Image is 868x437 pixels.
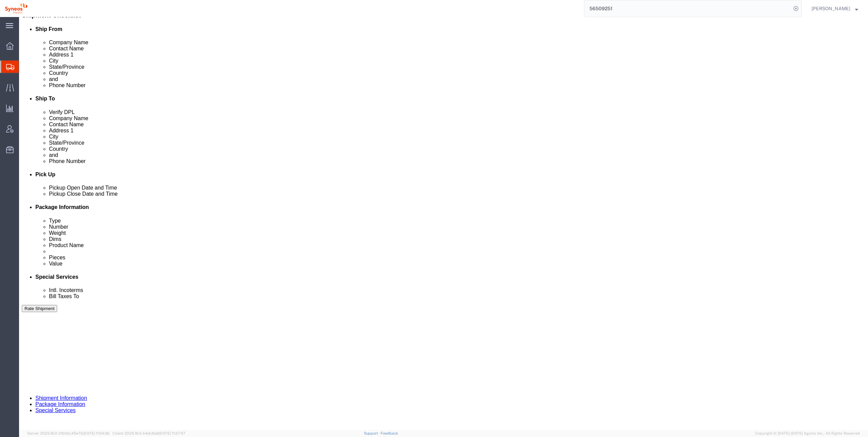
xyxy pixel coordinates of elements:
[811,4,858,13] button: [PERSON_NAME]
[27,431,110,435] span: Server: 2025.16.0-21b0bc45e7b
[812,5,850,12] span: Pamela Marin Garcia
[159,431,185,435] span: [DATE] 11:37:47
[19,17,868,430] iframe: FS Legacy Container
[5,3,28,14] img: logo
[364,431,381,435] a: Support
[584,0,791,17] input: Search for shipment number, reference number
[113,431,185,435] span: Client: 2025.16.0-b4dc8a9
[381,431,398,435] a: Feedback
[755,431,860,436] span: Copyright © [DATE]-[DATE] Agistix Inc., All Rights Reserved
[83,431,110,435] span: [DATE] 11:54:36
